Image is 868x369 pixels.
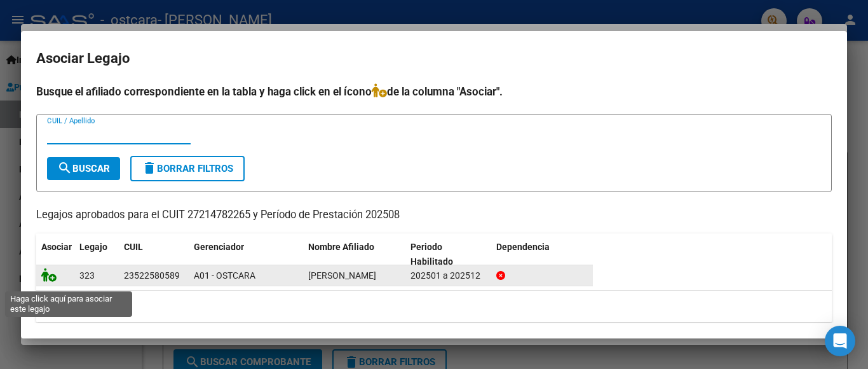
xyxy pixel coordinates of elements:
button: Buscar [47,157,120,180]
span: A01 - OSTCARA [194,270,255,281]
datatable-header-cell: Nombre Afiliado [303,233,405,275]
mat-icon: delete [142,160,157,176]
div: Open Intercom Messenger [825,326,855,356]
div: 1 registros [36,291,832,323]
span: MONTERO GIOVANNI ALFREDO [308,270,376,281]
span: 323 [79,270,95,281]
span: Gerenciador [194,242,244,252]
span: Legajo [79,242,107,252]
span: Periodo Habilitado [410,242,453,267]
datatable-header-cell: Gerenciador [189,233,303,275]
h4: Busque el afiliado correspondiente en la tabla y haga click en el ícono de la columna "Asociar". [36,83,832,100]
datatable-header-cell: Periodo Habilitado [405,233,491,275]
span: Asociar [41,242,72,252]
div: 202501 a 202512 [410,268,486,283]
datatable-header-cell: Asociar [36,233,74,275]
p: Legajos aprobados para el CUIT 27214782265 y Período de Prestación 202508 [36,207,832,223]
span: Buscar [57,163,110,174]
span: CUIL [124,242,143,252]
mat-icon: search [57,160,72,176]
span: Nombre Afiliado [308,242,374,252]
datatable-header-cell: CUIL [119,233,189,275]
span: Dependencia [496,242,550,252]
h2: Asociar Legajo [36,46,832,71]
div: 23522580589 [124,268,180,283]
button: Borrar Filtros [130,156,245,181]
datatable-header-cell: Legajo [74,233,119,275]
span: Borrar Filtros [142,163,233,174]
datatable-header-cell: Dependencia [491,233,593,275]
